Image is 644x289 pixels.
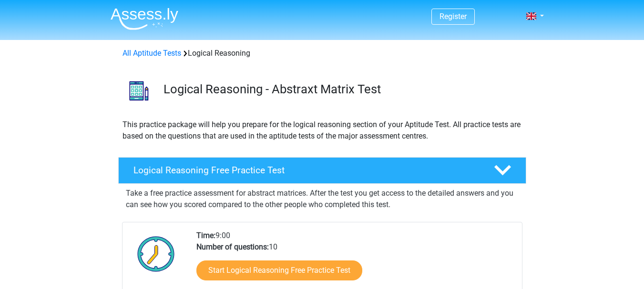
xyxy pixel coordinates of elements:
img: logical reasoning [119,70,159,111]
b: Number of questions: [196,242,269,251]
img: Assessly [111,8,178,30]
a: Start Logical Reasoning Free Practice Test [196,260,362,280]
a: Logical Reasoning Free Practice Test [114,157,530,184]
p: Take a free practice assessment for abstract matrices. After the test you get access to the detai... [126,188,519,210]
img: Clock [132,230,180,278]
p: This practice package will help you prepare for the logical reasoning section of your Aptitude Te... [123,119,522,142]
h3: Logical Reasoning - Abstraxt Matrix Test [164,82,519,97]
a: All Aptitude Tests [123,49,181,58]
b: Time: [196,231,215,240]
a: Register [440,12,467,21]
div: Logical Reasoning [119,48,526,59]
h4: Logical Reasoning Free Practice Test [133,165,479,176]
